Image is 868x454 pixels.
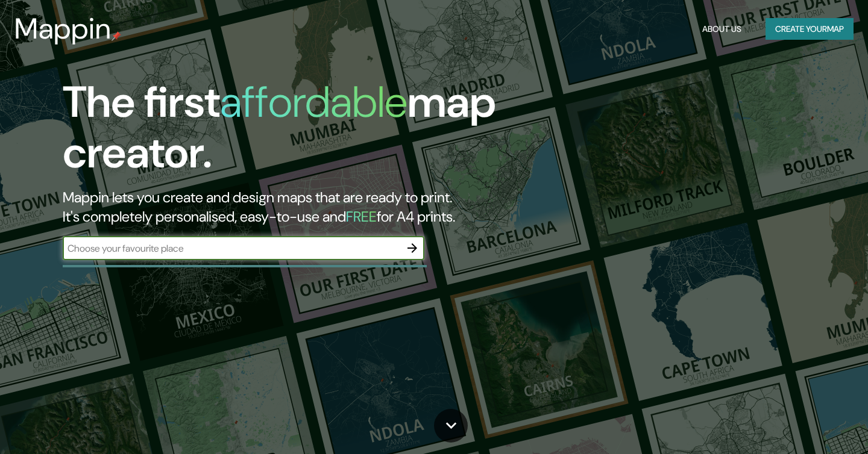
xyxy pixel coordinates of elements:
[14,12,112,46] h3: Mappin
[63,241,400,255] input: Choose your favourite place
[697,18,746,40] button: About Us
[63,77,497,188] h1: The first map creator.
[220,74,407,130] h1: affordable
[112,31,121,41] img: mappin-pin
[63,188,497,226] h2: Mappin lets you create and design maps that are ready to print. It's completely personalised, eas...
[346,207,377,226] h5: FREE
[766,18,854,40] button: Create yourmap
